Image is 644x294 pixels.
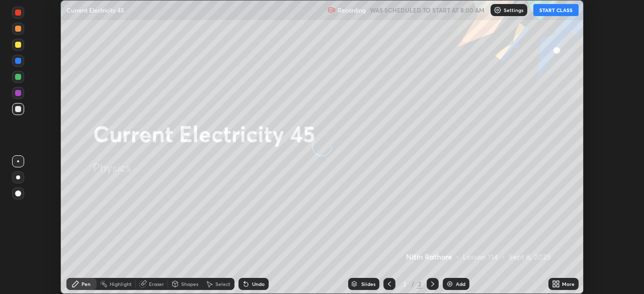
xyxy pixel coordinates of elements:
p: Current Electricity 45 [66,6,124,14]
div: Undo [252,281,265,286]
div: Slides [361,281,375,286]
p: Settings [504,8,523,13]
h5: WAS SCHEDULED TO START AT 8:00 AM [370,6,485,15]
div: 2 [417,279,423,288]
p: Recording [338,7,366,14]
div: / [412,281,415,287]
img: recording.375f2c34.svg [328,6,336,14]
div: Eraser [149,281,164,286]
button: START CLASS [533,4,579,16]
div: 2 [399,281,410,287]
div: Pen [82,281,91,286]
div: Highlight [110,281,132,286]
img: class-settings-icons [494,6,502,14]
div: Select [215,281,230,286]
img: add-slide-button [446,280,454,288]
div: Add [456,281,465,286]
div: Shapes [181,281,198,286]
div: More [562,281,575,286]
